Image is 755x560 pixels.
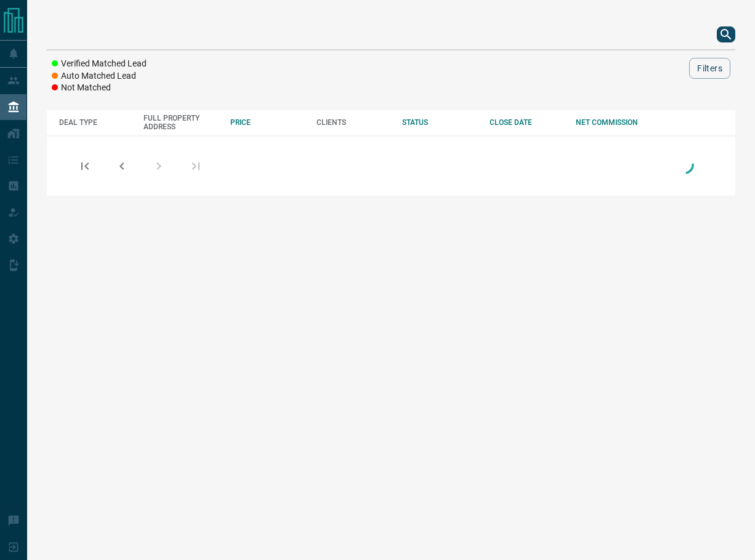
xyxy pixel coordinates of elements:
[52,58,147,70] li: Verified Matched Lead
[230,118,304,127] div: PRICE
[59,118,131,127] div: DEAL TYPE
[490,118,564,127] div: CLOSE DATE
[672,153,697,179] div: Loading
[689,58,730,79] button: Filters
[576,118,653,127] div: NET COMMISSION
[402,118,477,127] div: STATUS
[143,114,218,131] div: FULL PROPERTY ADDRESS
[52,70,147,82] li: Auto Matched Lead
[717,26,735,42] button: search button
[52,82,147,94] li: Not Matched
[317,118,390,127] div: CLIENTS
